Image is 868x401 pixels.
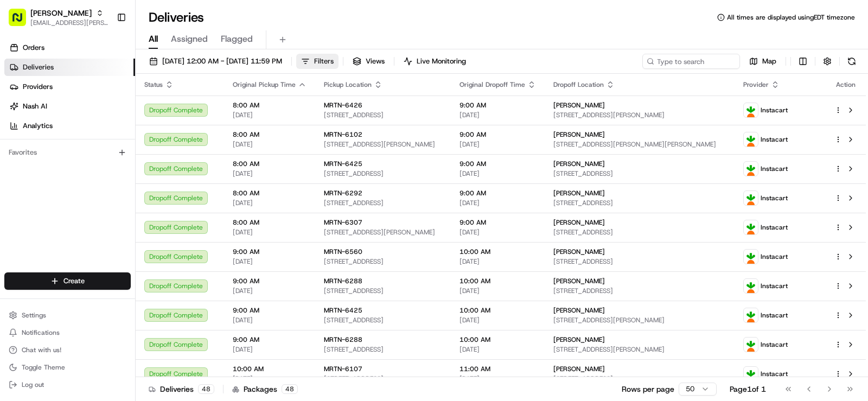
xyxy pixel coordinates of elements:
span: [STREET_ADDRESS] [324,257,442,266]
div: Packages [232,384,298,394]
span: [DATE] [233,228,307,237]
button: [DATE] 12:00 AM - [DATE] 11:59 PM [144,54,287,69]
span: Instacart [761,164,788,173]
span: 8:00 AM [233,101,307,110]
span: [PERSON_NAME] [553,365,605,373]
span: MRTN-6102 [324,130,362,139]
span: [DATE] [459,169,536,178]
button: Refresh [844,54,859,69]
span: [DATE] [233,199,307,207]
span: [PERSON_NAME] [553,247,605,256]
a: Nash AI [4,98,135,115]
button: Filters [296,54,339,69]
span: [PERSON_NAME] [553,160,605,168]
span: [STREET_ADDRESS][PERSON_NAME] [553,316,726,324]
img: profile_instacart_ahold_partner.png [744,338,758,352]
span: [STREET_ADDRESS] [324,199,442,207]
span: MRTN-6288 [324,277,362,285]
span: [DATE] [459,287,536,295]
span: All [149,33,158,46]
button: Toggle Theme [4,360,131,375]
span: [PERSON_NAME] [553,218,605,227]
span: Pickup Location [324,80,372,89]
span: [DATE] [459,374,536,383]
span: MRTN-6426 [324,101,362,110]
img: profile_instacart_ahold_partner.png [744,162,758,176]
span: 9:00 AM [233,277,307,285]
span: [DATE] [459,316,536,324]
span: [STREET_ADDRESS] [553,199,726,207]
span: [STREET_ADDRESS][PERSON_NAME] [324,228,442,237]
span: [PERSON_NAME] [553,189,605,198]
span: [STREET_ADDRESS] [553,228,726,237]
span: 9:00 AM [459,189,536,198]
span: Pylon [108,60,131,68]
span: [STREET_ADDRESS] [553,257,726,266]
span: [STREET_ADDRESS] [324,169,442,178]
span: Map [762,56,776,66]
span: Instacart [761,370,788,378]
span: 8:00 AM [233,218,307,227]
span: [STREET_ADDRESS][PERSON_NAME] [553,111,726,119]
img: profile_instacart_ahold_partner.png [744,191,758,205]
span: Create [63,276,85,286]
span: 8:00 AM [233,130,307,139]
span: Views [366,56,385,66]
span: 9:00 AM [459,218,536,227]
span: All times are displayed using EDT timezone [727,13,855,22]
span: 9:00 AM [233,247,307,256]
button: Create [4,272,131,290]
span: [DATE] [233,287,307,295]
span: Original Dropoff Time [459,80,525,89]
button: Settings [4,308,131,323]
span: [PERSON_NAME] [30,8,92,18]
span: Settings [22,311,46,320]
span: 10:00 AM [459,277,536,285]
span: [DATE] [459,228,536,237]
span: Nash AI [23,101,47,111]
span: [STREET_ADDRESS] [324,345,442,354]
a: Deliveries [4,59,135,76]
span: [DATE] [459,111,536,119]
span: Toggle Theme [22,363,65,372]
span: 9:00 AM [233,306,307,315]
span: Analytics [23,121,53,131]
div: Favorites [4,144,131,161]
span: [STREET_ADDRESS][PERSON_NAME] [324,140,442,149]
button: Views [348,54,390,69]
a: Providers [4,78,135,96]
span: [STREET_ADDRESS][PERSON_NAME][PERSON_NAME] [553,140,726,149]
span: Deliveries [23,62,54,72]
span: Flagged [221,33,253,46]
span: Status [144,80,163,89]
span: 8:00 AM [233,160,307,168]
div: 48 [198,384,214,394]
p: Rows per page [622,384,674,394]
span: [PERSON_NAME] [553,101,605,110]
span: Instacart [761,135,788,144]
span: [STREET_ADDRESS][PERSON_NAME] [553,345,726,354]
span: Providers [23,82,53,92]
span: Log out [22,380,44,389]
span: Orders [23,43,44,53]
span: Filters [314,56,334,66]
span: [PERSON_NAME] [553,306,605,315]
span: [STREET_ADDRESS] [324,287,442,295]
span: [DATE] [233,169,307,178]
span: [DATE] [459,140,536,149]
button: Log out [4,377,131,392]
span: [DATE] 12:00 AM - [DATE] 11:59 PM [162,56,282,66]
span: [DATE] [233,111,307,119]
span: [DATE] [233,345,307,354]
button: Map [744,54,781,69]
img: profile_instacart_ahold_partner.png [744,250,758,264]
span: Instacart [761,223,788,232]
span: 9:00 AM [233,335,307,344]
button: Chat with us! [4,342,131,358]
span: [PERSON_NAME] [553,277,605,285]
span: [DATE] [233,257,307,266]
span: Instacart [761,340,788,349]
span: [PERSON_NAME] [553,130,605,139]
span: [DATE] [233,316,307,324]
span: [STREET_ADDRESS] [553,374,726,383]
